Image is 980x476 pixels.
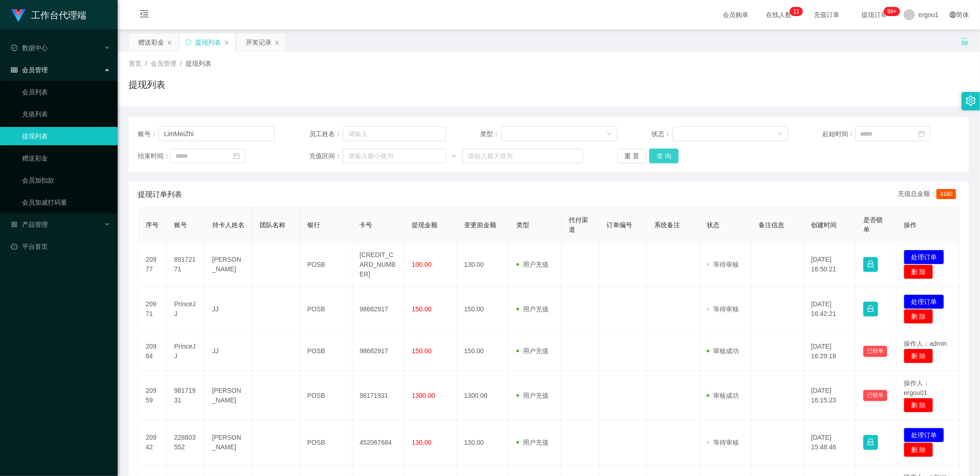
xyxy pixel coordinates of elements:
[205,332,252,371] td: JJ
[167,420,205,465] td: 228803552
[180,60,182,67] span: /
[22,193,110,212] a: 会员加减打码量
[863,257,878,272] button: 图标: lock
[804,371,856,420] td: [DATE] 16:15:23
[516,392,549,399] span: 用户充值
[761,11,796,18] span: 在线人数
[707,439,739,446] span: 等待审核
[457,420,509,465] td: 130.00
[516,305,549,313] span: 用户充值
[167,371,205,420] td: 98171931
[129,60,142,67] span: 首页
[904,349,933,363] button: 删 除
[138,189,182,200] span: 提现订单列表
[145,60,147,67] span: /
[606,131,612,138] i: 图标: down
[759,221,785,229] span: 备注信息
[863,346,887,357] button: 已锁单
[904,428,944,442] button: 处理订单
[22,171,110,189] a: 会员加扣款
[516,221,529,229] span: 类型
[707,261,739,268] span: 等待审核
[309,151,343,161] span: 充值区间：
[804,287,856,332] td: [DATE] 16:42:21
[918,131,925,137] i: 图标: calendar
[352,332,405,371] td: 98682917
[352,420,405,465] td: 452067684
[300,287,352,332] td: POSB
[904,294,944,309] button: 处理订单
[343,126,446,141] input: 请输入
[863,390,887,401] button: 已锁单
[804,332,856,371] td: [DATE] 16:29:18
[352,242,405,287] td: [CREDIT_CARD_NUMBER]
[904,398,933,413] button: 删 除
[707,221,719,229] span: 状态
[205,287,252,332] td: JJ
[212,221,244,229] span: 持卡人姓名
[793,7,797,16] p: 1
[863,302,878,316] button: 图标: lock
[300,371,352,420] td: POSB
[11,237,110,256] a: 图标: dashboard平台首页
[205,242,252,287] td: [PERSON_NAME]
[300,332,352,371] td: POSB
[516,347,549,355] span: 用户充值
[412,347,431,355] span: 150.00
[457,287,509,332] td: 150.00
[904,379,929,396] span: 操作人：ergou01
[809,11,844,18] span: 充值订单
[138,34,164,51] div: 赠送彩金
[360,221,373,229] span: 卡号
[446,151,462,161] span: ~
[138,420,167,465] td: 20942
[352,287,405,332] td: 98682917
[863,216,883,233] span: 是否锁单
[146,221,159,229] span: 序号
[11,221,17,228] i: 图标: appstore-o
[138,371,167,420] td: 20959
[904,250,944,264] button: 处理订单
[246,34,272,51] div: 开奖记录
[516,439,549,446] span: 用户充值
[811,221,837,229] span: 创建时间
[22,149,110,167] a: 赠送彩金
[11,44,48,52] span: 数据中心
[961,37,969,46] i: 图标: unlock
[352,371,405,420] td: 98171931
[174,221,187,229] span: 账号
[22,83,110,101] a: 会员列表
[167,40,172,46] i: 图标: close
[457,371,509,420] td: 1300.00
[31,0,86,30] h1: 工作台代理端
[654,221,680,229] span: 系统备注
[11,221,48,228] span: 产品管理
[804,242,856,287] td: [DATE] 16:50:21
[138,332,167,371] td: 20964
[651,129,673,139] span: 状态：
[300,242,352,287] td: POSB
[22,105,110,123] a: 充值列表
[11,66,48,74] span: 会员管理
[823,129,855,139] span: 起始时间：
[159,126,275,141] input: 请输入
[464,221,496,229] span: 变更前金额
[195,34,221,51] div: 提现列表
[138,287,167,332] td: 20971
[129,0,160,30] i: 图标: menu-fold
[904,340,947,347] span: 操作人：admin
[412,439,431,446] span: 130.00
[167,332,205,371] td: PrinceJJ
[138,242,167,287] td: 20977
[457,242,509,287] td: 130.00
[11,45,17,51] i: 图标: check-circle-o
[309,129,343,139] span: 员工姓名：
[649,149,679,163] button: 查 询
[898,189,960,200] div: 充值总金额：
[138,151,170,161] span: 结束时间：
[950,11,956,18] i: 图标: global
[233,153,240,159] i: 图标: calendar
[904,309,933,324] button: 删 除
[412,221,437,229] span: 提现金额
[857,11,892,18] span: 提现订单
